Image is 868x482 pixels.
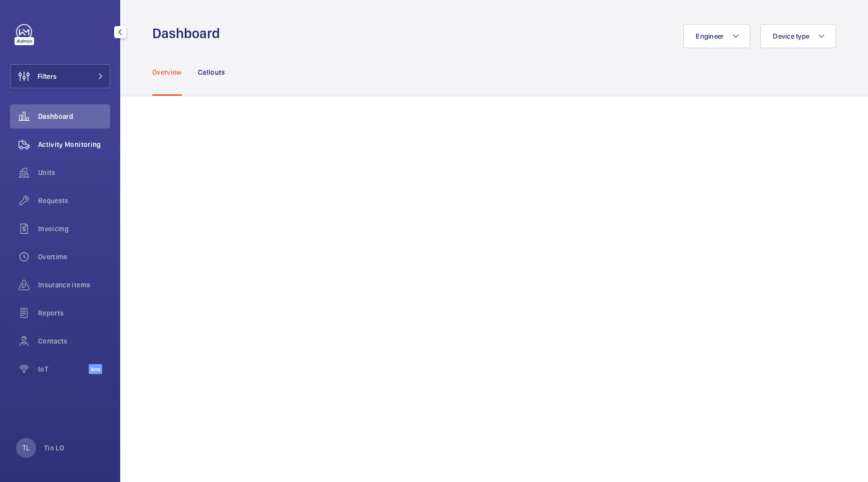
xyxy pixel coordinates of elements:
span: Filters [38,71,57,81]
span: Units [38,168,110,178]
span: Reports [38,308,110,318]
span: Requests [38,196,110,206]
span: Contacts [38,336,110,346]
h1: Dashboard [152,24,226,43]
p: Tio LO [44,443,64,453]
button: Filters [10,64,110,88]
span: Overtime [38,252,110,262]
span: IoT [38,364,89,374]
button: Engineer [683,24,750,48]
span: Insurance items [38,280,110,290]
p: TL [23,443,30,453]
p: Overview [152,67,182,77]
button: Device type [760,24,836,48]
span: Dashboard [38,111,110,121]
span: Device type [773,32,809,40]
span: Engineer [696,32,724,40]
span: Activity Monitoring [38,139,110,149]
span: Invoicing [38,224,110,234]
span: Beta [89,364,102,374]
p: Callouts [198,67,225,77]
